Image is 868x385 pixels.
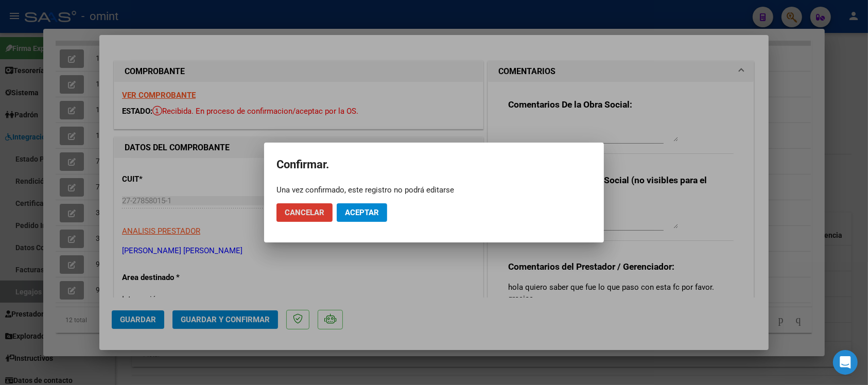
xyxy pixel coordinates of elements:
span: Aceptar [345,208,379,217]
div: Open Intercom Messenger [833,350,858,375]
span: Cancelar [285,208,324,217]
div: Una vez confirmado, este registro no podrá editarse [276,185,592,195]
h2: Confirmar. [276,155,592,174]
button: Aceptar [337,203,387,222]
button: Cancelar [276,203,333,222]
